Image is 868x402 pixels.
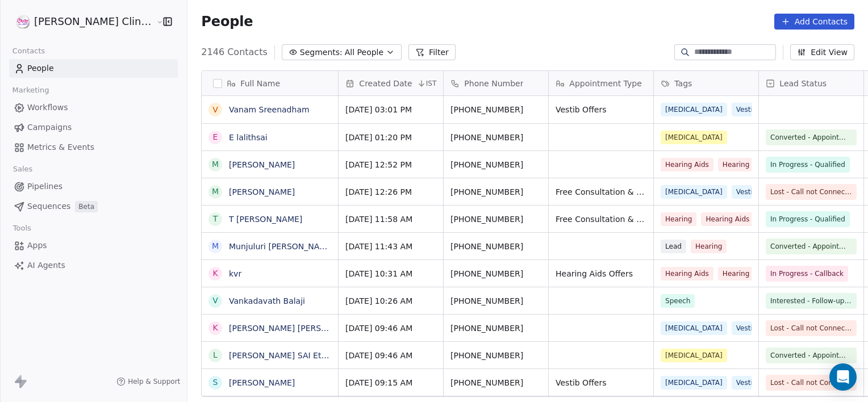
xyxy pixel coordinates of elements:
span: Interested - Follow-up for Apt [770,295,852,307]
img: RASYA-Clinic%20Circle%20icon%20Transparent.png [16,15,30,28]
button: [PERSON_NAME] Clinic External [14,12,148,31]
span: Lost - Call not Connected [770,377,852,388]
span: In Progress - Qualified [770,159,845,170]
span: AI Agents [27,259,65,271]
span: [DATE] 11:58 AM [345,213,436,225]
div: Full Name [202,71,338,95]
span: Hearing [718,267,754,280]
span: [MEDICAL_DATA] [661,376,727,390]
span: Vestib Offers [556,104,646,115]
span: [PHONE_NUMBER] [450,132,541,143]
span: [DATE] 03:01 PM [345,104,436,115]
span: [PHONE_NUMBER] [450,186,541,198]
span: [PHONE_NUMBER] [450,159,541,170]
a: Vanam Sreenadham [229,105,310,114]
span: Beta [75,201,98,212]
span: All People [345,47,383,58]
a: Help & Support [116,377,180,386]
a: [PERSON_NAME] [229,187,295,196]
button: Filter [408,44,456,60]
span: Hearing Aids Offers [556,268,646,279]
span: Vestib [732,103,762,116]
span: [PHONE_NUMBER] [450,241,541,252]
span: Converted - Appointment [770,241,852,252]
div: Phone Number [444,71,548,95]
span: Created Date [359,78,412,89]
span: Pipelines [27,181,62,192]
span: Converted - Appointment [770,132,852,143]
span: Phone Number [464,78,523,89]
span: [DATE] 09:15 AM [345,377,436,388]
button: Add Contacts [774,14,854,30]
span: In Progress - Callback [770,268,844,279]
div: k [213,267,218,279]
span: Hearing Aids [702,212,754,226]
a: Munjuluri [PERSON_NAME] [229,242,335,251]
span: [PHONE_NUMBER] [450,323,541,334]
span: Tags [674,78,692,89]
span: Vestib Offers [556,377,646,388]
a: Apps [9,236,178,255]
div: Created DateIST [339,71,443,95]
span: Lead Status [779,78,827,89]
span: Appointment Type [569,78,641,89]
span: Sales [8,161,37,178]
span: Segments: [300,47,343,58]
span: [DATE] 10:31 AM [345,268,436,279]
span: [PHONE_NUMBER] [450,350,541,361]
span: Marketing [7,82,54,99]
span: Vestib [732,321,762,335]
span: [MEDICAL_DATA] [661,321,727,335]
span: [MEDICAL_DATA] [661,103,727,116]
span: Vestib [732,185,762,199]
a: Metrics & Events [9,138,178,157]
span: Converted - Appointment [770,350,852,361]
span: Full Name [240,78,280,89]
span: Workflows [27,102,68,114]
span: [DATE] 01:20 PM [345,132,436,143]
span: People [27,62,54,74]
span: [PHONE_NUMBER] [450,213,541,225]
span: Tools [8,220,36,237]
div: s [213,376,218,388]
div: E [213,131,218,143]
div: Lead Status [759,71,863,95]
div: V [213,104,219,116]
span: Metrics & Events [27,141,94,153]
span: Sequences [27,200,70,212]
span: [DATE] 12:52 PM [345,159,436,170]
div: Open Intercom Messenger [829,363,857,391]
span: [DATE] 09:46 AM [345,323,436,334]
a: SequencesBeta [9,197,178,216]
div: Appointment Type [549,71,653,95]
span: Campaigns [27,122,72,133]
div: K [213,322,218,334]
span: Vestib [732,376,762,390]
span: [PHONE_NUMBER] [450,104,541,115]
a: AI Agents [9,256,178,275]
span: [PHONE_NUMBER] [450,377,541,388]
div: M [212,186,219,198]
a: T [PERSON_NAME] [229,215,302,224]
div: L [213,349,218,361]
span: Lost - Call not Connected [770,323,852,334]
span: Free Consultation & Free Screening [556,186,646,198]
span: [MEDICAL_DATA] [661,131,727,144]
a: [PERSON_NAME] [PERSON_NAME] [229,324,364,333]
span: Free Consultation & Free Screening [556,213,646,225]
span: Hearing Aids [661,158,713,171]
div: grid [202,96,339,397]
span: [DATE] 11:43 AM [345,241,436,252]
span: Hearing [718,158,754,171]
span: Hearing Aids [661,267,713,280]
div: T [213,213,218,225]
span: [PHONE_NUMBER] [450,295,541,307]
span: [DATE] 10:26 AM [345,295,436,307]
a: Vankadavath Balaji [229,296,305,305]
span: 2146 Contacts [201,45,267,59]
a: [PERSON_NAME] SAI Etika [229,351,333,360]
span: [PERSON_NAME] Clinic External [34,14,153,29]
a: E lalithsai [229,133,268,142]
span: [PHONE_NUMBER] [450,268,541,279]
span: [DATE] 12:26 PM [345,186,436,198]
